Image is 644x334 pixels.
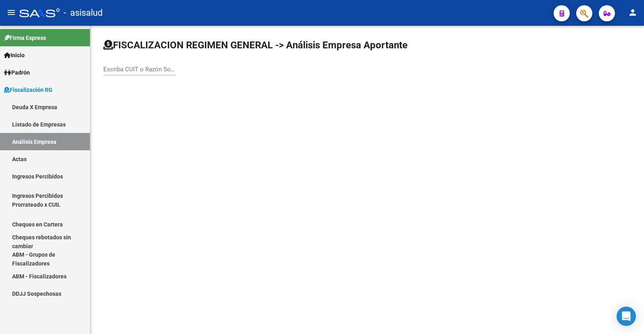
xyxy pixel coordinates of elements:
[628,8,638,17] mat-icon: person
[4,85,52,94] span: Fiscalización RG
[617,307,636,326] div: Open Intercom Messenger
[6,8,16,17] mat-icon: menu
[4,51,25,60] span: Inicio
[64,4,102,22] span: - asisalud
[103,39,408,52] h1: FISCALIZACION REGIMEN GENERAL -> Análisis Empresa Aportante
[4,33,46,42] span: Firma Express
[4,68,30,77] span: Padrón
